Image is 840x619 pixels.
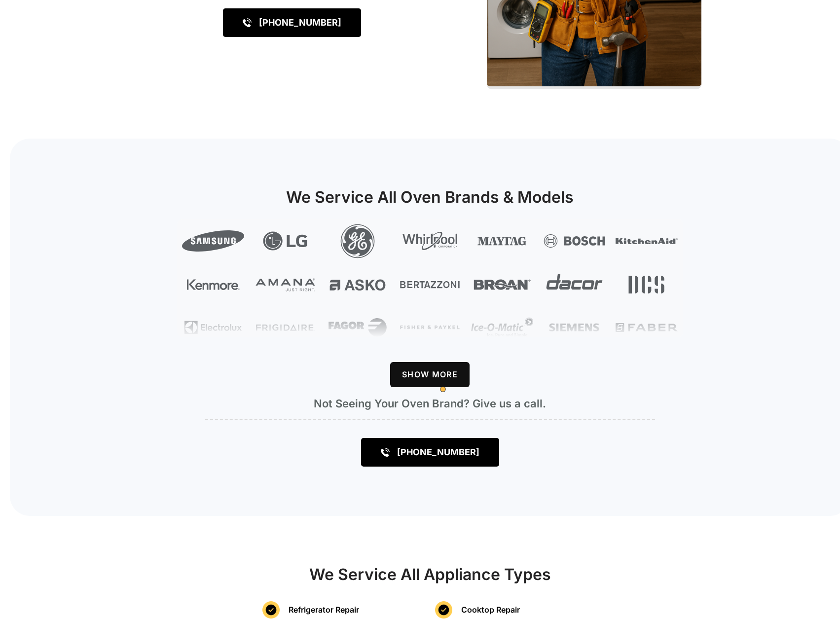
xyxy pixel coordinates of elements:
h2: We Service All Oven Brands & Models [286,188,574,207]
a: [PHONE_NUMBER] [223,8,361,37]
h4: Not Seeing Your Oven Brand? Give us a call. [314,397,546,410]
span: [PHONE_NUMBER] [397,448,479,457]
h2: We Service All Appliance Types [309,565,551,584]
span: [PHONE_NUMBER] [259,18,341,27]
a: [PHONE_NUMBER] [361,438,499,467]
button: Show More [390,362,470,387]
span: Refrigerator Repair [286,603,359,617]
span: Cooktop Repair [459,603,520,617]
